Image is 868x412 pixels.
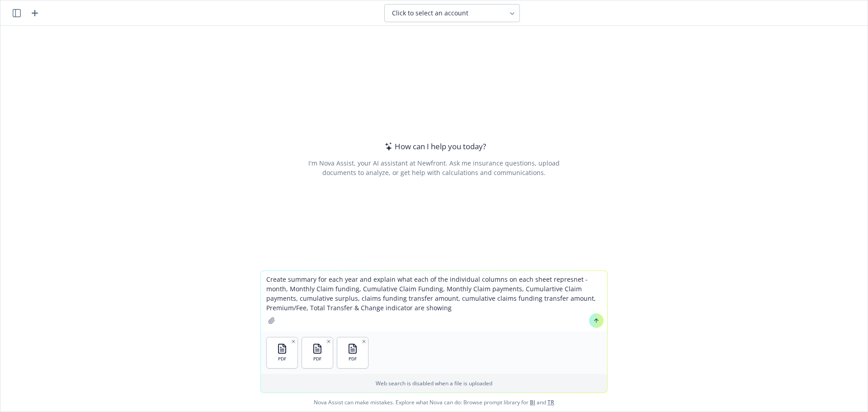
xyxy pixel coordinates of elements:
[267,337,297,368] button: PDF
[337,337,368,368] button: PDF
[313,356,321,362] span: PDF
[384,4,520,22] button: Click to select an account
[302,337,333,368] button: PDF
[530,398,535,406] a: BI
[392,9,468,18] span: Click to select an account
[4,393,864,412] span: Nova Assist can make mistakes. Explore what Nova can do: Browse prompt library for and
[382,141,486,152] div: How can I help you today?
[307,158,561,177] div: I'm Nova Assist, your AI assistant at Newfront. Ask me insurance questions, upload documents to a...
[278,356,286,362] span: PDF
[349,356,357,362] span: PDF
[266,379,602,387] p: Web search is disabled when a file is uploaded
[547,398,554,406] a: TR
[261,271,607,331] textarea: Create summary for each year and explain what each of the individual columns on each sheet repres...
